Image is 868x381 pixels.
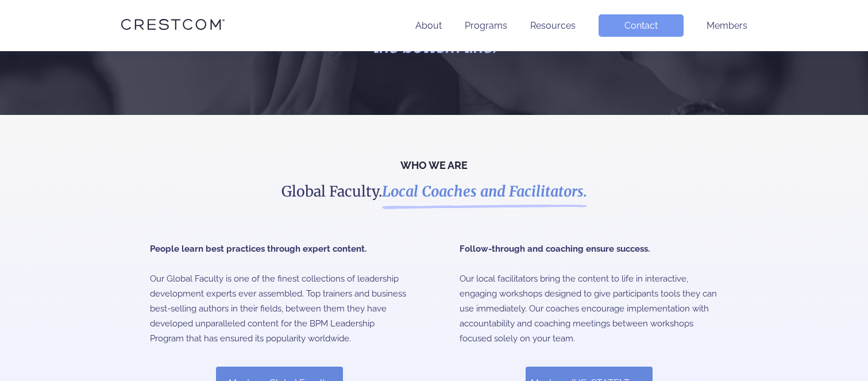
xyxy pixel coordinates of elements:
a: Resources [530,20,576,31]
a: Members [707,20,747,31]
a: Contact [599,14,684,37]
i: Local Coaches and Facilitators. [382,182,587,201]
b: Follow-through and coaching ensure success. [460,244,650,254]
b: People learn best practices through expert content. [150,244,367,254]
a: About [415,20,442,31]
a: Programs [465,20,507,31]
p: Our local facilitators bring the content to life in interactive, engaging workshops designed to g... [460,272,719,347]
h3: WHO WE ARE [29,161,839,170]
h4: Global Faculty. [234,182,634,202]
p: Our Global Faculty is one of the finest collections of leadership development experts ever assemb... [150,242,409,347]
